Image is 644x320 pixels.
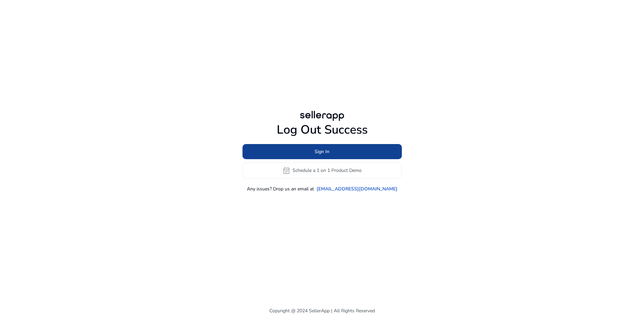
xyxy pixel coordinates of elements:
h1: Log Out Success [243,123,402,137]
p: Any issues? Drop us an email at [247,185,314,192]
span: Sign In [315,148,329,155]
button: Sign In [243,144,402,159]
span: event_available [282,167,290,175]
a: [EMAIL_ADDRESS][DOMAIN_NAME] [317,185,397,192]
button: event_availableSchedule a 1 on 1 Product Demo [243,163,402,179]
